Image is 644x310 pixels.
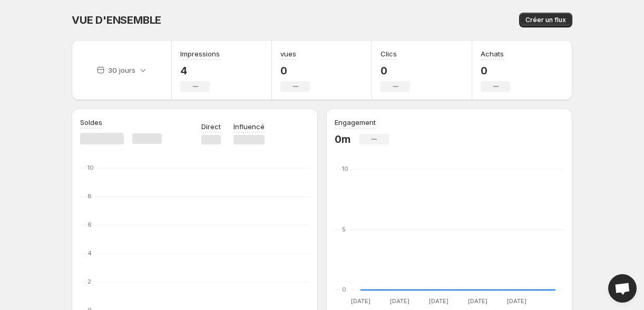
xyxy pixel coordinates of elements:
text: 10 [342,165,348,172]
h3: Impressions [180,49,220,59]
text: [DATE] [429,297,448,305]
span: Créer un flux [525,16,566,24]
button: Créer un flux [519,13,572,27]
text: 0 [342,286,346,293]
text: 4 [87,249,92,257]
p: Influencé [233,121,265,132]
h3: Clics [380,49,397,59]
p: 0m [335,133,351,146]
text: 5 [342,226,346,233]
text: 8 [87,192,92,200]
text: [DATE] [390,297,409,305]
h3: Soldes [80,117,102,128]
p: 0 [380,64,410,77]
text: [DATE] [468,297,487,305]
text: 10 [87,164,94,171]
p: 0 [280,64,310,77]
h3: Achats [481,49,504,59]
p: 30 jours [108,65,135,75]
text: [DATE] [507,297,526,305]
span: VUE D'ENSEMBLE [72,14,161,26]
text: [DATE] [351,297,370,305]
p: 0 [481,64,510,77]
div: Open chat [608,274,637,303]
p: 4 [180,64,220,77]
h3: vues [280,49,296,59]
text: 6 [87,221,92,228]
p: Direct [201,121,221,132]
text: 2 [87,278,91,285]
h3: Engagement [335,117,376,128]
